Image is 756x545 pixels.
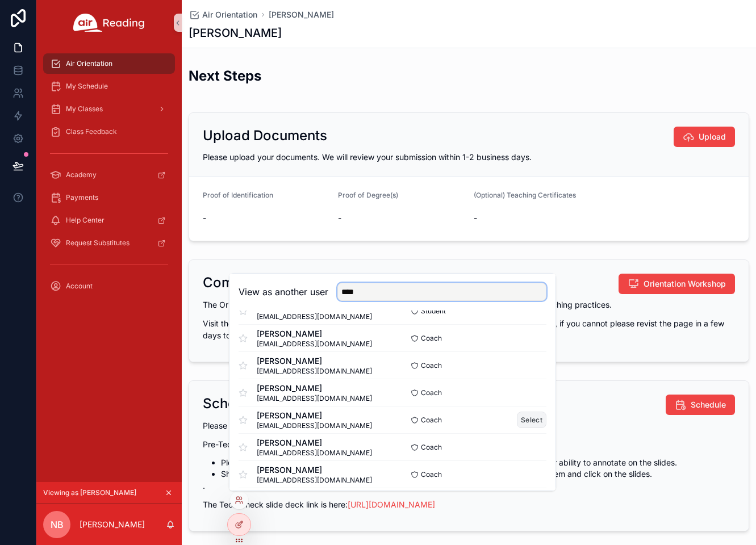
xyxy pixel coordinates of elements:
[189,9,257,20] a: Air Orientation
[474,191,576,199] span: (Optional) Teaching Certificates
[348,500,435,509] a: [URL][DOMAIN_NAME]
[203,317,735,341] p: Visit the link above to view the Orientation Workshop schedule. If you can attend, please RSVP, i...
[474,212,736,224] span: -
[691,399,726,410] span: Schedule
[257,464,372,476] span: [PERSON_NAME]
[257,437,372,448] span: [PERSON_NAME]
[66,216,105,225] span: Help Center
[699,131,726,142] span: Upload
[66,82,108,91] span: My Schedule
[189,66,261,85] h2: Next Steps
[203,498,735,510] p: The Tech Check slide deck link is here:
[421,388,442,397] span: Coach
[666,395,735,415] button: Schedule
[203,420,735,431] p: Please schedule a tech check with the Air Reading Teacher Quality Team.
[43,76,175,97] a: My Schedule
[203,480,735,492] p: .
[203,395,355,413] h2: Schedule a Tech Check
[80,519,145,530] p: [PERSON_NAME]
[269,9,334,20] a: [PERSON_NAME]
[43,488,136,497] span: Viewing as [PERSON_NAME]
[257,476,372,485] span: [EMAIL_ADDRESS][DOMAIN_NAME]
[202,9,257,20] span: Air Orientation
[421,334,442,343] span: Coach
[338,212,464,224] span: -
[421,470,442,479] span: Coach
[66,170,97,179] span: Academy
[203,299,735,311] p: The Orientation Workshop will walk you through the Air Reading curriculum and some best teaching ...
[221,468,735,480] li: Share the Tech Check slides in Google Meet and demonstrate how to advance through them and click ...
[257,394,372,403] span: [EMAIL_ADDRESS][DOMAIN_NAME]
[51,518,64,531] span: NB
[221,457,735,468] li: Please share the Tech Check Slides in Zoom using advanced sharing mode and show your ability to a...
[73,14,145,32] img: App logo
[66,104,103,114] span: My Classes
[421,361,442,370] span: Coach
[257,355,372,367] span: [PERSON_NAME]
[43,121,175,142] a: Class Feedback
[257,312,372,321] span: [EMAIL_ADDRESS][DOMAIN_NAME]
[66,238,130,248] span: Request Substitutes
[36,45,182,311] div: scrollable content
[43,53,175,74] a: Air Orientation
[66,127,117,136] span: Class Feedback
[203,212,329,224] span: -
[66,59,112,68] span: Air Orientation
[644,278,726,290] span: Orientation Workshop
[203,438,735,450] p: Pre-Tech Check Must Complete:
[674,127,735,147] button: Upload
[257,421,372,430] span: [EMAIL_ADDRESS][DOMAIN_NAME]
[421,307,446,316] span: Student
[203,152,532,162] span: Please upload your documents. We will review your submission within 1-2 business days.
[43,187,175,208] a: Payments
[43,165,175,185] a: Academy
[421,416,442,425] span: Coach
[517,412,546,428] button: Select
[257,328,372,339] span: [PERSON_NAME]
[257,339,372,349] span: [EMAIL_ADDRESS][DOMAIN_NAME]
[189,25,282,41] h1: [PERSON_NAME]
[619,274,735,294] button: Orientation Workshop
[43,276,175,296] a: Account
[421,443,442,452] span: Coach
[43,233,175,253] a: Request Substitutes
[257,448,372,458] span: [EMAIL_ADDRESS][DOMAIN_NAME]
[203,127,327,145] h2: Upload Documents
[239,285,328,299] h2: View as another user
[43,99,175,119] a: My Classes
[257,410,372,421] span: [PERSON_NAME]
[257,367,372,376] span: [EMAIL_ADDRESS][DOMAIN_NAME]
[203,274,435,292] h2: Complete the Orientation Workshop
[338,191,398,199] span: Proof of Degree(s)
[257,383,372,394] span: [PERSON_NAME]
[66,193,98,202] span: Payments
[203,191,273,199] span: Proof of Identification
[66,282,93,291] span: Account
[43,210,175,230] a: Help Center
